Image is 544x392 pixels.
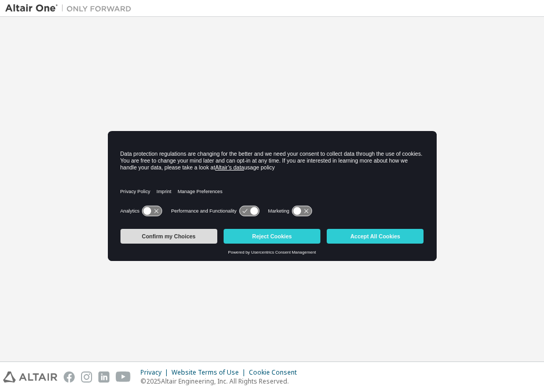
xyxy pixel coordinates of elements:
div: Privacy [140,368,172,377]
img: youtube.svg [116,371,131,383]
div: Cookie Consent [249,368,303,377]
img: facebook.svg [64,371,75,383]
img: instagram.svg [81,371,92,383]
img: linkedin.svg [98,371,109,383]
img: altair_logo.svg [3,371,57,383]
p: © 2025 Altair Engineering, Inc. All Rights Reserved. [140,377,303,386]
img: Altair One [5,3,137,14]
div: Website Terms of Use [172,368,249,377]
